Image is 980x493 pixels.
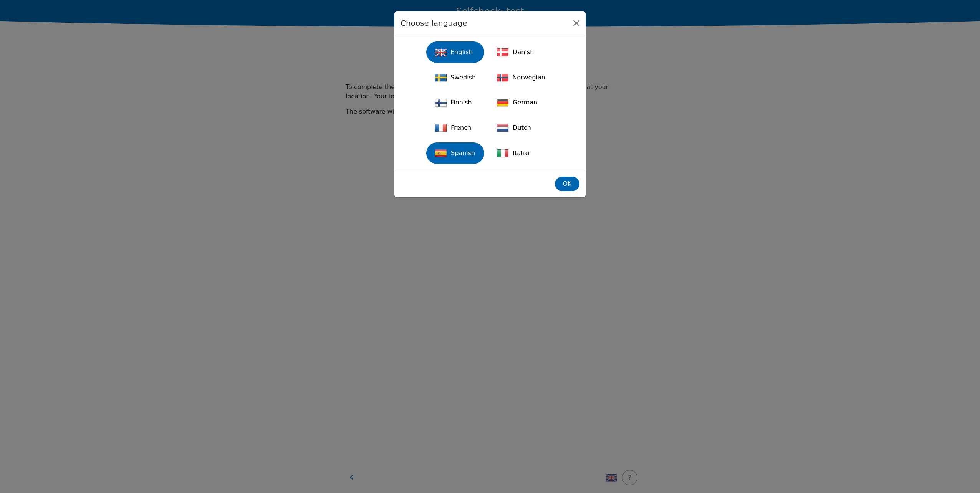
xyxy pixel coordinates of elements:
button: Danish [488,41,554,63]
img: jgx9vAeuWM1NKsWrZAAAAAElFTkSuQmCC [435,122,447,134]
img: isAAAAASUVORK5CYII= [497,46,509,58]
img: el1Z+B3+jRLZ6MeVlC7JUbNM+HElBV28KisuIn8AKOIYuOQZdbUAAAAASUVORK5CYII= [435,71,447,83]
div: French [431,119,480,136]
img: 9H98BfgkgPbOoreX8WgZEH++ztX1oqAWChL9QTAAAAAElFTkSuQmCC [497,122,509,134]
img: ET1yWHE9acpcvS5JHGv8PqDi2uWUeZLjg0mva5dTsANXZNlF5CdBuoKmjlzHOAAAAABJRU5ErkJggg== [497,71,508,83]
div: OK [560,179,574,189]
button: German [488,92,554,113]
h5: Choose language [401,17,467,29]
img: Xj9L6XRjfMoEMDDyud379B2DGSfkCXdK+AAAAAElFTkSuQmCC [497,147,509,159]
div: Spanish [431,145,480,162]
div: Finnish [431,94,480,111]
button: Spanish [426,142,484,164]
button: Close [570,17,583,29]
button: Finnish [426,92,484,113]
img: bH4AAAAASUVORK5CYII= [497,96,509,109]
button: English [426,41,484,63]
button: Dutch [488,117,554,139]
div: Danish [493,44,549,61]
button: Norwegian [488,67,554,88]
button: Swedish [426,67,484,88]
div: Italian [493,145,549,162]
button: French [426,117,484,139]
img: BvYMwfHifcIdtKLPYAAAAASUVORK5CYII= [435,97,447,109]
div: German [493,94,549,111]
div: Dutch [493,119,549,136]
img: 7AiV5eXjk7o66Ll2Qd7VA2nvzvBHmZ09wKvcuKioqoeqkQUNYKJpLSiQntST+zvVdwszkbiSezvVdQm6T93i3AP4FyPKsWKay... [435,46,447,58]
div: Swedish [431,69,480,86]
button: Italian [488,142,554,164]
div: Norwegian [493,69,549,86]
div: English [431,44,480,61]
button: OK [555,177,579,191]
img: YBNhU4E9E98HQKajxKwAAAABJRU5ErkJggg== [435,147,447,159]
